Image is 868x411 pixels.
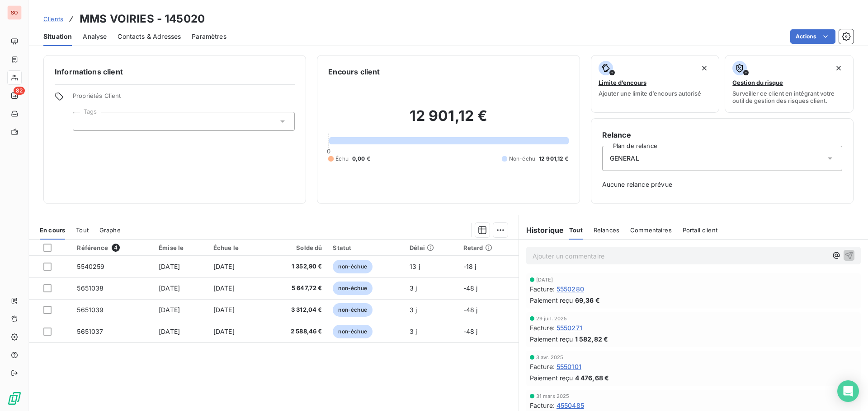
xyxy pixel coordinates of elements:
span: -48 j [463,284,478,292]
h6: Relance [602,129,842,140]
span: Paiement reçu [530,334,573,344]
span: non-échue [333,303,372,317]
span: Paiement reçu [530,373,573,383]
span: 4 476,68 € [575,373,609,383]
span: Contacts & Adresses [118,32,181,41]
span: 3 j [410,328,417,335]
h6: Encours client [328,66,380,77]
span: 69,36 € [575,296,600,305]
span: 3 j [410,284,417,292]
span: 0 [327,148,330,155]
span: 5550101 [557,362,581,371]
div: Retard [463,244,513,251]
span: Commentaires [630,226,672,234]
span: Non-échu [509,155,535,163]
a: Clients [43,14,63,23]
div: Open Intercom Messenger [837,380,859,402]
span: [DATE] [159,306,180,314]
span: 29 juil. 2025 [536,316,567,321]
div: Solde dû [269,244,322,251]
span: 5651037 [77,328,103,335]
span: Paramètres [192,32,226,41]
span: [DATE] [159,328,180,335]
span: 0,00 € [352,155,370,163]
span: Portail client [683,226,717,234]
span: Facture : [530,362,555,371]
span: Facture : [530,284,555,294]
span: Graphe [99,226,121,234]
span: 3 avr. 2025 [536,355,564,360]
span: [DATE] [213,284,235,292]
button: Gestion du risqueSurveiller ce client en intégrant votre outil de gestion des risques client. [725,55,854,113]
h6: Informations client [55,66,295,77]
span: Paiement reçu [530,296,573,305]
span: Surveiller ce client en intégrant votre outil de gestion des risques client. [732,90,846,104]
span: -18 j [463,263,476,270]
span: Aucune relance prévue [602,180,842,189]
span: 5651039 [77,306,104,314]
span: Clients [43,15,63,23]
span: Tout [76,226,89,234]
span: [DATE] [213,263,235,270]
span: Relances [594,226,619,234]
input: Ajouter une valeur [80,117,88,125]
div: SO [7,5,22,20]
span: Propriétés Client [73,92,295,105]
span: 12 901,12 € [539,155,569,163]
span: -48 j [463,328,478,335]
span: 5550280 [557,284,584,294]
span: 3 312,04 € [269,305,322,314]
button: Actions [790,29,835,44]
span: [DATE] [159,284,180,292]
span: Analyse [83,32,107,41]
span: 82 [14,87,25,95]
span: 4550485 [557,401,584,410]
span: Facture : [530,401,555,410]
span: Situation [43,32,72,41]
h6: Historique [519,225,564,236]
span: 13 j [410,263,420,270]
span: [DATE] [213,306,235,314]
span: 2 588,46 € [269,327,322,336]
span: [DATE] [536,277,553,282]
span: Ajouter une limite d’encours autorisé [599,90,701,97]
span: Facture : [530,323,555,332]
span: 5550271 [557,323,582,332]
span: 5651038 [77,284,104,292]
img: Logo LeanPay [7,391,22,406]
span: -48 j [463,306,478,314]
span: [DATE] [213,328,235,335]
span: Gestion du risque [732,79,783,86]
span: 4 [112,244,120,252]
span: 1 352,90 € [269,262,322,271]
span: 3 j [410,306,417,314]
span: [DATE] [159,263,180,270]
span: 5 647,72 € [269,284,322,293]
span: non-échue [333,260,372,273]
div: Statut [333,244,399,251]
span: Tout [569,226,583,234]
span: GENERAL [610,154,639,163]
span: Limite d’encours [599,79,646,86]
span: non-échue [333,325,372,338]
button: Limite d’encoursAjouter une limite d’encours autorisé [591,55,720,113]
div: Émise le [159,244,203,251]
h2: 12 901,12 € [328,107,568,134]
span: 5540259 [77,263,104,270]
span: En cours [40,226,65,234]
span: 31 mars 2025 [536,393,570,399]
span: non-échue [333,282,372,295]
span: Échu [335,155,349,163]
div: Référence [77,244,148,252]
span: 1 582,82 € [575,334,609,344]
div: Délai [410,244,452,251]
h3: MMS VOIRIES - 145020 [80,11,205,27]
div: Échue le [213,244,258,251]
